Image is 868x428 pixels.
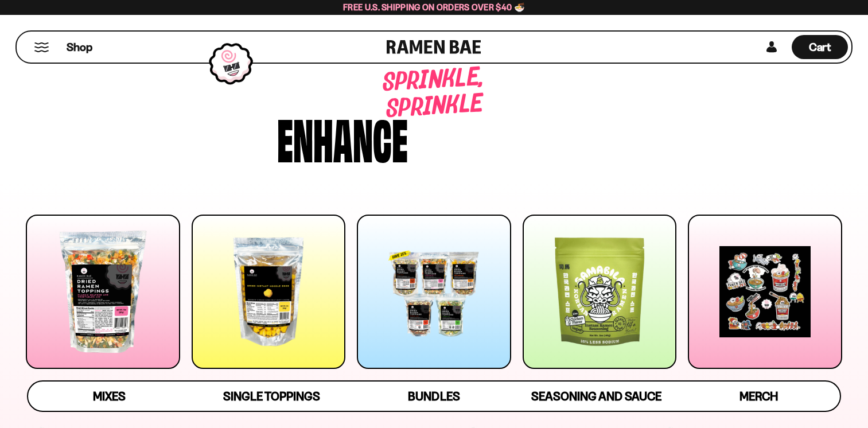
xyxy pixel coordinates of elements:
[190,382,353,411] a: Single Toppings
[223,389,320,403] span: Single Toppings
[343,2,525,13] span: Free U.S. Shipping on Orders over $40 🍜
[739,389,778,403] span: Merch
[792,32,848,63] a: Cart
[809,40,831,54] span: Cart
[515,382,678,411] a: Seasoning and Sauce
[277,110,408,165] div: Enhance
[408,389,460,403] span: Bundles
[67,35,92,59] a: Shop
[67,40,92,55] span: Shop
[353,382,515,411] a: Bundles
[34,42,49,52] button: Mobile Menu Trigger
[531,389,661,403] span: Seasoning and Sauce
[28,382,190,411] a: Mixes
[93,389,126,403] span: Mixes
[678,382,840,411] a: Merch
